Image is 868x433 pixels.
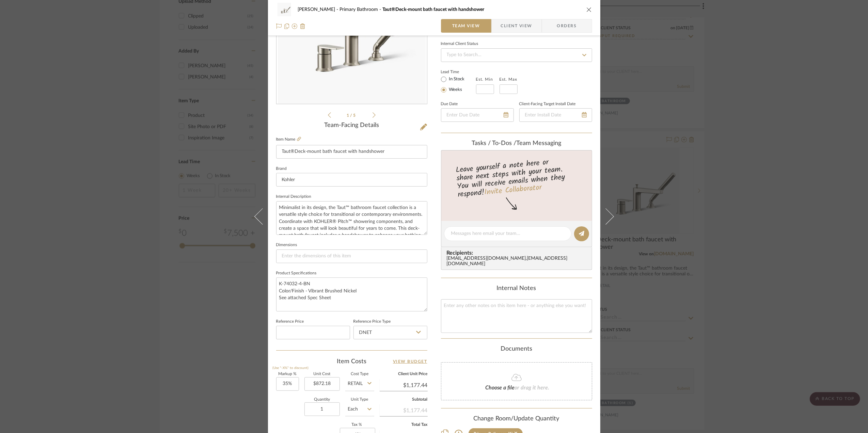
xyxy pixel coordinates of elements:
[383,7,485,12] span: Taut®Deck-mount bath faucet with handshower
[298,7,340,12] span: [PERSON_NAME]
[441,108,514,122] input: Enter Due Date
[347,113,350,117] span: 1
[380,398,428,401] label: Subtotal
[276,357,427,366] div: Item Costs
[345,398,374,401] label: Unit Type
[276,272,317,275] label: Product Specifications
[276,137,301,142] label: Item Name
[550,19,584,33] span: Orders
[501,19,532,33] span: Client View
[276,122,427,129] div: Team-Facing Details
[441,102,458,106] label: Due Date
[441,69,476,75] label: Lead Time
[472,140,516,146] span: Tasks / To-Dos /
[276,3,293,16] img: b516e41c-b5af-4b49-ba96-a51a7cf468d5_48x40.jpg
[393,357,427,366] a: View Budget
[448,87,462,93] label: Weeks
[353,320,391,323] label: Reference Price Type
[353,113,357,117] span: 5
[441,140,592,147] div: team Messaging
[586,6,592,13] button: close
[276,320,304,323] label: Reference Price
[447,256,589,267] div: [EMAIL_ADDRESS][DOMAIN_NAME] , [EMAIL_ADDRESS][DOMAIN_NAME]
[452,19,480,33] span: Team View
[484,182,542,199] a: Invite Collaborator
[441,75,476,94] mat-radio-group: Select item type
[304,372,340,376] label: Unit Cost
[380,404,428,416] div: $1,177.44
[486,385,515,390] span: Choose a file
[448,76,465,82] label: In Stock
[276,372,299,376] label: Markup %
[276,145,427,159] input: Enter Item Name
[519,108,592,122] input: Enter Install Date
[345,372,374,376] label: Cost Type
[441,42,478,46] div: Internal Client Status
[276,173,427,187] input: Enter Brand
[519,102,576,106] label: Client-Facing Target Install Date
[441,48,592,62] input: Type to Search…
[380,423,428,427] label: Total Tax
[276,243,297,247] label: Dimensions
[340,7,383,12] span: Primary Bathroom
[476,77,493,82] label: Est. Min
[447,250,589,256] span: Recipients:
[440,155,593,201] div: Leave yourself a note here or share next steps with your team. You will receive emails when they ...
[276,195,312,198] label: Internal Description
[441,285,592,292] div: Internal Notes
[380,372,428,376] label: Client Unit Price
[340,423,374,427] label: Tax %
[300,23,305,29] img: Remove from project
[350,113,353,117] span: /
[441,346,592,353] div: Documents
[515,385,550,390] span: or drag it here.
[500,77,518,82] label: Est. Max
[304,398,340,401] label: Quantity
[276,167,287,171] label: Brand
[276,250,427,263] input: Enter the dimensions of this item
[441,415,592,423] div: Change Room/Update Quantity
